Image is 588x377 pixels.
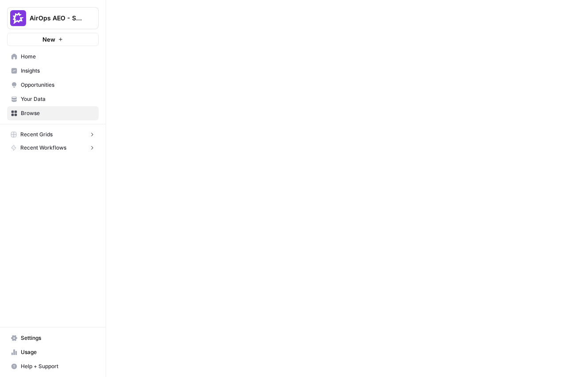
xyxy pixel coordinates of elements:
[7,106,99,120] a: Browse
[7,331,99,345] a: Settings
[21,348,95,356] span: Usage
[20,131,53,138] span: Recent Grids
[21,53,95,61] span: Home
[21,362,95,370] span: Help + Support
[7,92,99,106] a: Your Data
[10,10,26,26] img: AirOps AEO - Single Brand (Gong) Logo
[21,109,95,117] span: Browse
[20,144,66,152] span: Recent Workflows
[7,7,99,29] button: Workspace: AirOps AEO - Single Brand (Gong)
[7,141,99,154] button: Recent Workflows
[7,33,99,46] button: New
[7,50,99,64] a: Home
[21,67,95,75] span: Insights
[7,359,99,373] button: Help + Support
[30,14,83,23] span: AirOps AEO - Single Brand (Gong)
[21,81,95,89] span: Opportunities
[7,345,99,359] a: Usage
[7,64,99,78] a: Insights
[21,95,95,103] span: Your Data
[7,78,99,92] a: Opportunities
[7,128,99,141] button: Recent Grids
[21,334,95,342] span: Settings
[42,35,55,44] span: New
